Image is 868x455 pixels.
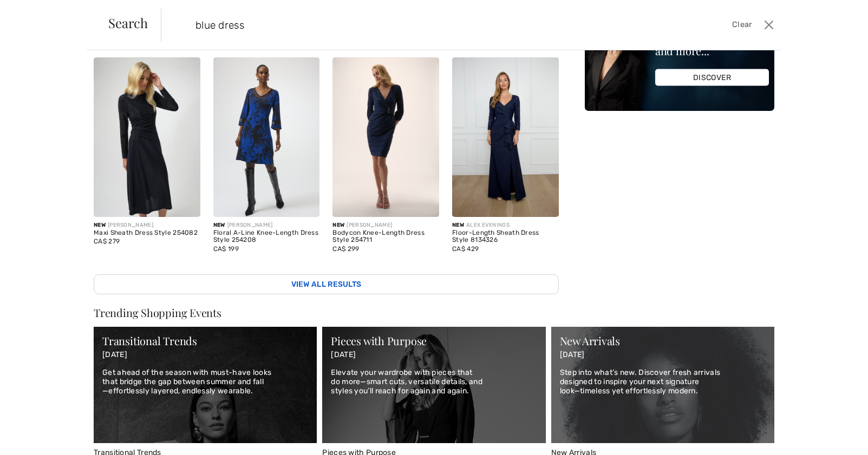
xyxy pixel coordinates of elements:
a: View All Results [94,274,559,294]
span: New [452,222,464,228]
span: Chat [25,8,48,17]
div: Trending Shopping Events [94,307,774,318]
p: Step into what’s new. Discover fresh arrivals designed to inspire your next signature look—timele... [560,368,766,395]
div: Transitional Trends [102,335,308,346]
img: Maxi Sheath Dress Style 254082. Royal Sapphire 163 [94,57,200,217]
p: [DATE] [560,351,766,360]
div: Floor-Length Sheath Dress Style 8134326 [452,229,559,245]
span: New [94,222,106,228]
div: Pieces with Purpose [331,335,537,346]
span: CA$ 299 [332,245,359,253]
img: Bodycon Knee-Length Dress Style 254711. Midnight Blue [332,57,439,217]
span: New [213,222,225,228]
button: Close [761,16,777,34]
div: Bodycon Knee-Length Dress Style 254711 [332,229,439,245]
img: Floral A-Line Knee-Length Dress Style 254208. Black/Royal Sapphire [213,57,320,217]
span: Search [108,16,148,29]
span: CA$ 279 [94,238,120,245]
div: [PERSON_NAME] [213,221,320,229]
div: Blogs, Lookbooks and more... [655,35,769,56]
div: ALEX EVENINGS [452,221,559,229]
p: [DATE] [102,351,308,360]
div: [PERSON_NAME] [94,221,200,229]
input: TYPE TO SEARCH [187,9,617,41]
span: New [332,222,344,228]
img: Floor-Length Sheath Dress Style 8134326. Navy [452,57,559,217]
div: Floral A-Line Knee-Length Dress Style 254208 [213,229,320,245]
div: Maxi Sheath Dress Style 254082 [94,229,200,237]
div: [PERSON_NAME] [332,221,439,229]
div: New Arrivals [560,335,766,346]
span: Clear [732,19,752,31]
p: [DATE] [331,351,537,360]
div: DISCOVER [655,69,769,86]
img: Blogs, Lookbooks and more... [585,9,774,111]
span: CA$ 429 [452,245,479,253]
p: Get ahead of the season with must-have looks that bridge the gap between summer and fall—effortle... [102,368,308,395]
span: CA$ 199 [213,245,239,253]
p: Elevate your wardrobe with pieces that do more—smart cuts, versatile details, and styles you’ll r... [331,368,537,395]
